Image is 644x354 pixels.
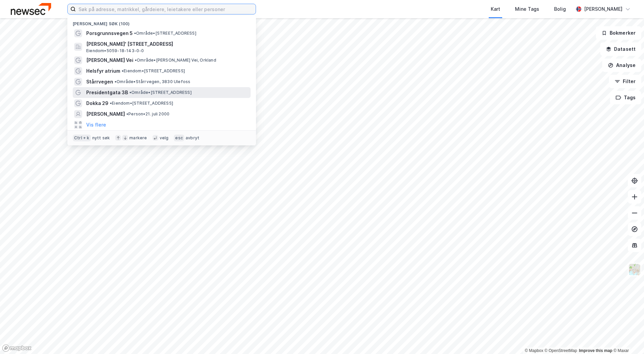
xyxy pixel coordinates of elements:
[76,4,256,14] input: Søk på adresse, matrikkel, gårdeiere, leietakere eller personer
[86,56,133,64] span: [PERSON_NAME] Vei
[115,79,190,84] span: Område • Stårrvegen, 3830 Ulefoss
[126,111,128,116] span: •
[2,344,32,352] a: Mapbox homepage
[491,5,500,13] div: Kart
[110,101,112,106] span: •
[584,5,622,13] div: [PERSON_NAME]
[174,135,184,141] div: esc
[86,99,108,107] span: Dokka 29
[160,135,169,141] div: velg
[115,79,117,84] span: •
[186,135,199,141] div: avbryt
[609,75,641,88] button: Filter
[86,88,128,97] span: Presidentgata 3B
[129,90,192,95] span: Område • [STREET_ADDRESS]
[135,58,216,63] span: Område • [PERSON_NAME] Vei, Orkland
[628,263,641,276] img: Z
[129,135,147,141] div: markere
[579,348,612,353] a: Improve this map
[545,348,577,353] a: OpenStreetMap
[11,3,51,15] img: newsec-logo.f6e21ccffca1b3a03d2d.png
[129,90,131,95] span: •
[86,78,113,86] span: Stårrvegen
[515,5,539,13] div: Mine Tags
[610,91,641,104] button: Tags
[134,31,136,36] span: •
[86,67,120,75] span: Helsfyr atrium
[602,59,641,72] button: Analyse
[92,135,110,141] div: nytt søk
[122,68,185,74] span: Eiendom • [STREET_ADDRESS]
[86,40,248,48] span: [PERSON_NAME]' [STREET_ADDRESS]
[126,111,169,117] span: Person • 21. juli 2000
[600,42,641,56] button: Datasett
[610,322,644,354] iframe: Chat Widget
[525,348,543,353] a: Mapbox
[134,31,196,36] span: Område • [STREET_ADDRESS]
[86,48,144,54] span: Eiendom • 5059-18-143-0-0
[610,322,644,354] div: Kontrollprogram for chat
[73,135,91,141] div: Ctrl + k
[86,110,125,118] span: [PERSON_NAME]
[110,101,173,106] span: Eiendom • [STREET_ADDRESS]
[67,16,256,28] div: [PERSON_NAME] søk (100)
[122,68,124,73] span: •
[86,29,133,37] span: Porsgrunnsvegen 5
[554,5,566,13] div: Bolig
[135,58,137,63] span: •
[596,26,641,40] button: Bokmerker
[86,121,106,129] button: Vis flere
